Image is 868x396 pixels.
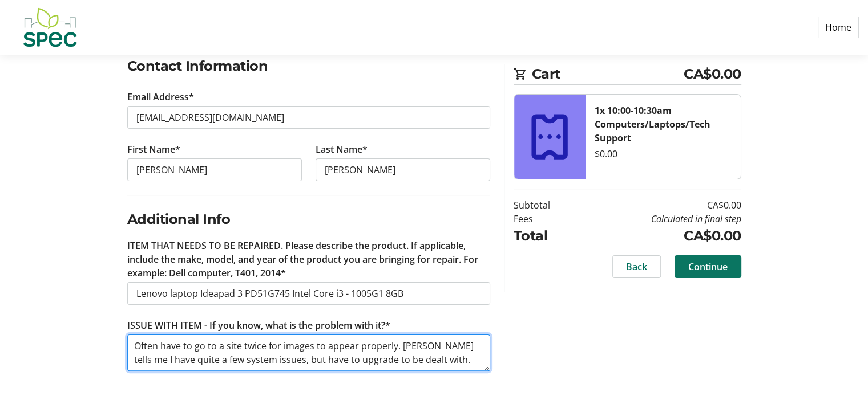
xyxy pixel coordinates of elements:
[579,226,741,246] td: CA$0.00
[127,142,180,156] label: First Name*
[514,212,579,226] td: Fees
[818,17,859,38] a: Home
[595,104,710,144] strong: 1x 10:00-10:30am Computers/Laptops/Tech Support
[127,319,390,332] label: ISSUE WITH ITEM - If you know, what is the problem with it?*
[626,260,647,273] span: Back
[127,239,490,280] label: ITEM THAT NEEDS TO BE REPAIRED. Please describe the product. If applicable, include the make, mod...
[9,5,90,50] img: SPEC's Logo
[532,64,684,84] span: Cart
[579,198,741,212] td: CA$0.00
[595,147,732,161] div: $0.00
[514,226,579,246] td: Total
[127,90,194,104] label: Email Address*
[127,209,490,230] h2: Additional Info
[579,212,741,226] td: Calculated in final step
[514,198,579,212] td: Subtotal
[688,260,728,273] span: Continue
[316,142,368,156] label: Last Name*
[675,255,741,278] button: Continue
[684,64,741,84] span: CA$0.00
[612,255,661,278] button: Back
[127,56,490,76] h2: Contact Information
